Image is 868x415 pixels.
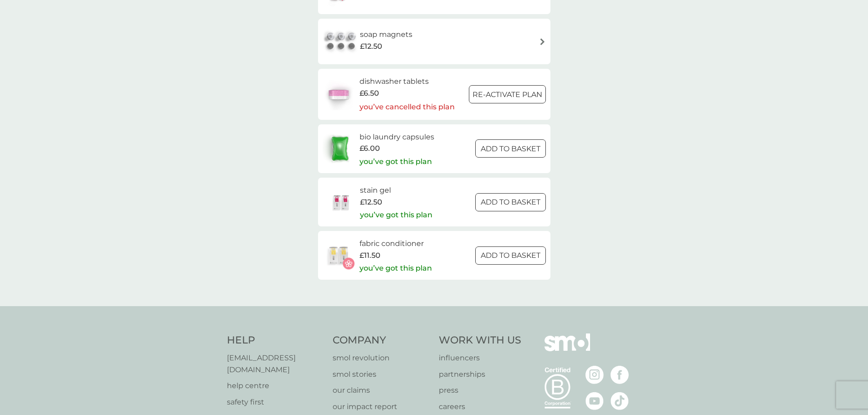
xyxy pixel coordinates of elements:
[539,38,546,45] img: arrow right
[360,101,455,113] p: you’ve cancelled this plan
[360,196,382,208] span: £12.50
[323,78,354,110] img: dishwasher tablets
[469,85,546,103] button: Re-activate Plan
[473,89,542,101] p: Re-activate Plan
[360,41,382,52] span: £12.50
[360,87,379,99] span: £6.50
[227,380,324,392] a: help centre
[439,369,521,380] a: partnerships
[227,333,324,348] h4: Help
[475,139,546,158] button: ADD TO BASKET
[439,352,521,364] a: influencers
[333,352,430,364] a: smol revolution
[360,156,432,168] p: you’ve got this plan
[586,366,604,384] img: visit the smol Instagram page
[544,333,590,364] img: smol
[611,366,629,384] img: visit the smol Facebook page
[360,262,432,274] p: you’ve got this plan
[323,26,360,57] img: soap magnets
[360,29,412,41] h6: soap magnets
[227,352,324,375] a: [EMAIL_ADDRESS][DOMAIN_NAME]
[481,143,540,155] p: ADD TO BASKET
[333,401,430,413] a: our impact report
[323,240,354,272] img: fabric conditioner
[611,392,629,410] img: visit the smol Tiktok page
[360,238,432,250] h6: fabric conditioner
[323,133,357,164] img: bio laundry capsules
[227,396,324,408] a: safety first
[360,209,432,221] p: you’ve got this plan
[333,369,430,380] a: smol stories
[475,193,546,211] button: ADD TO BASKET
[439,333,521,348] h4: Work With Us
[333,333,430,348] h4: Company
[360,250,380,261] span: £11.50
[481,196,540,208] p: ADD TO BASKET
[360,143,380,154] span: £6.00
[586,392,604,410] img: visit the smol Youtube page
[360,131,434,143] h6: bio laundry capsules
[360,76,455,87] h6: dishwasher tablets
[333,384,430,396] a: our claims
[475,246,546,265] button: ADD TO BASKET
[439,384,521,396] a: press
[360,184,432,196] h6: stain gel
[323,186,360,218] img: stain gel
[481,250,540,261] p: ADD TO BASKET
[439,401,521,413] a: careers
